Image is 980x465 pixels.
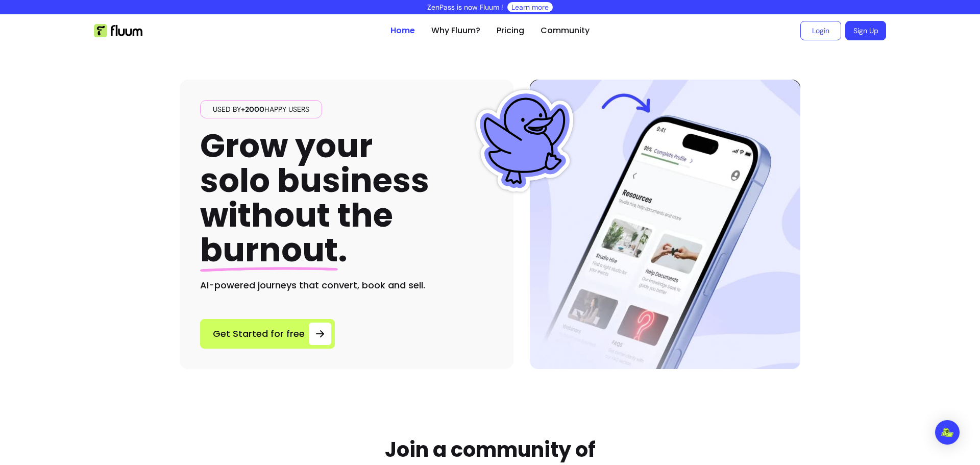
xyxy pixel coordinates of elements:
h1: Grow your solo business without the . [200,129,429,268]
a: Get Started for free [200,319,335,349]
a: Learn more [511,2,549,12]
a: Login [800,21,841,40]
a: Community [541,25,590,37]
span: burnout [200,227,338,273]
img: Fluum Duck sticker [474,90,576,192]
img: Fluum Logo [94,24,142,37]
p: ZenPass is now Fluum ! [427,2,503,12]
h2: AI-powered journeys that convert, book and sell. [200,278,493,292]
div: Open Intercom Messenger [935,420,960,445]
a: Pricing [497,25,524,37]
span: Used by happy users [209,104,313,114]
a: Sign Up [845,21,886,40]
span: Get Started for free [213,327,305,341]
img: Hero [530,80,800,369]
a: Why Fluum? [431,25,480,37]
span: +2000 [241,105,264,114]
a: Home [390,25,415,37]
